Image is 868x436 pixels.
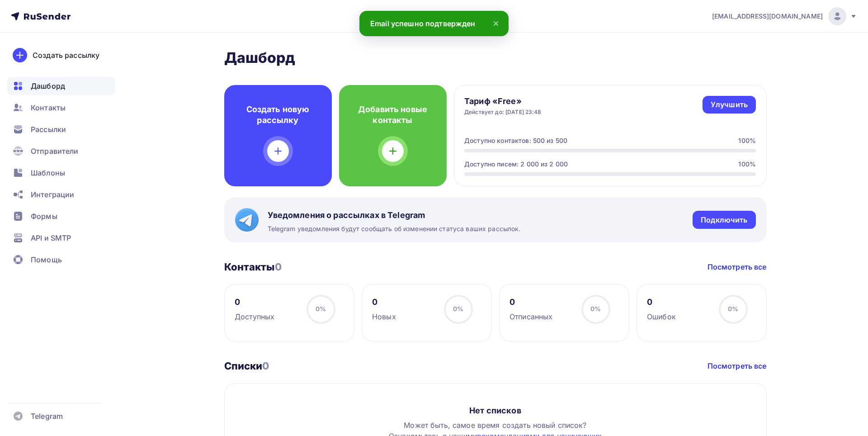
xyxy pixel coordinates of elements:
a: Посмотреть все [708,360,767,371]
span: Контакты [31,102,66,113]
div: Доступных [235,311,274,322]
span: Интеграции [31,189,74,200]
h3: Списки [224,360,269,372]
span: 0 [262,360,269,372]
div: Отписанных [509,311,552,322]
div: Нет списков [469,405,521,416]
h4: Создать новую рассылку [239,104,317,126]
span: Дашборд [31,81,65,91]
h2: Дашборд [224,49,767,67]
a: [EMAIL_ADDRESS][DOMAIN_NAME] [712,7,857,25]
div: Доступно писем: 2 000 из 2 000 [464,160,568,169]
span: Помощь [31,254,62,265]
span: Telegram уведомления будут сообщать об изменении статуса ваших рассылок. [268,224,521,233]
a: Контакты [7,99,115,117]
h3: Контакты [224,261,282,273]
div: Доступно контактов: 500 из 500 [464,136,567,145]
div: 100% [738,160,756,169]
div: Новых [372,311,396,322]
span: Формы [31,211,57,222]
span: [EMAIL_ADDRESS][DOMAIN_NAME] [712,12,823,21]
div: 0 [235,297,274,308]
div: Создать рассылку [33,50,99,61]
a: Шаблоны [7,164,115,182]
div: 0 [372,297,396,308]
span: Шаблоны [31,167,65,178]
span: 0 [275,261,282,273]
h4: Добавить новые контакты [354,104,432,126]
a: Формы [7,207,115,225]
span: 0% [590,305,601,313]
div: 0 [647,297,676,308]
span: Уведомления о рассылках в Telegram [268,210,521,221]
span: Отправители [31,146,79,156]
span: 0% [453,305,463,313]
div: 0 [509,297,552,308]
a: Посмотреть все [708,261,767,272]
a: Отправители [7,142,115,160]
span: 0% [728,305,738,313]
h4: Тариф «Free» [464,96,542,107]
div: Ошибок [647,311,676,322]
div: Действует до: [DATE] 23:48 [464,109,542,116]
div: 100% [738,136,756,145]
a: Рассылки [7,120,115,138]
span: 0% [316,305,326,313]
div: Подключить [701,215,747,225]
div: Улучшить [711,100,748,110]
span: Рассылки [31,124,66,135]
span: API и SMTP [31,232,71,243]
span: Telegram [31,411,63,422]
a: Дашборд [7,77,115,95]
